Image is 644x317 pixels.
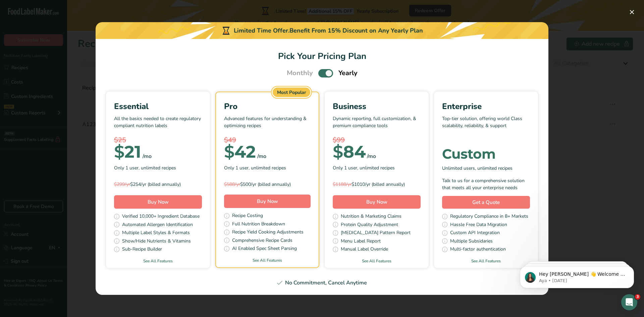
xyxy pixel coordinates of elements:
[450,213,528,221] span: Regulatory Compliance in 8+ Markets
[450,229,500,237] span: Custom API Integration
[224,142,234,162] span: $
[232,237,292,245] span: Comprehensive Recipe Cards
[442,100,530,112] div: Enterprise
[621,294,637,310] iframe: Intercom live chat
[333,145,366,159] div: 84
[114,181,130,188] span: $299/yr
[325,258,429,264] a: See All Features
[224,181,240,188] span: $588/yr
[442,165,513,172] span: Unlimited users, unlimited recipes
[224,195,311,208] button: Buy Now
[442,177,530,191] div: Talk to us for a comprehensive solution that meets all your enterprise needs
[289,26,423,35] div: Benefit From 15% Discount on Any Yearly Plan
[114,145,141,159] div: 21
[333,100,421,112] div: Business
[122,237,191,246] span: Show/Hide Nutrients & Vitamins
[114,181,202,188] div: $254/yr (billed annually)
[333,181,421,188] div: $1010/yr (billed annually)
[333,135,421,145] div: $99
[257,198,278,205] span: Buy Now
[341,229,411,237] span: [MEDICAL_DATA] Pattern Report
[333,195,421,209] button: Buy Now
[232,228,304,237] span: Recipe Yield Cooking Adjustments
[635,294,640,300] span: 3
[224,115,311,135] p: Advanced features for understanding & optimizing recipes
[122,213,200,221] span: Verified 10,000+ Ingredient Database
[341,213,401,221] span: Nutrition & Marketing Claims
[122,221,193,229] span: Automated Allergen Identification
[224,100,311,112] div: Pro
[216,257,319,263] a: See All Features
[333,164,395,171] span: Only 1 user, unlimited recipes
[450,221,507,229] span: Hassle Free Data Migration
[510,252,644,299] iframe: Intercom notifications message
[114,115,202,135] p: All the basics needed to create regulatory compliant nutrition labels
[143,152,152,160] div: /mo
[450,246,506,254] span: Multi-factor authentication
[114,135,202,145] div: $25
[366,199,387,205] span: Buy Now
[224,145,256,159] div: 42
[122,229,190,237] span: Multiple Label Styles & Formats
[104,50,540,63] h1: Pick Your Pricing Plan
[224,164,286,171] span: Only 1 user, unlimited recipes
[224,135,311,145] div: $49
[232,212,263,220] span: Recipe Costing
[333,115,421,135] p: Dynamic reporting, full customization, & premium compliance tools
[232,245,297,253] span: AI Enabled Spec Sheet Parsing
[114,100,202,112] div: Essential
[114,164,176,171] span: Only 1 user, unlimited recipes
[341,246,388,254] span: Manual Label Override
[333,142,343,162] span: $
[341,221,398,229] span: Protein Quality Adjustment
[106,258,210,264] a: See All Features
[224,181,311,188] div: $500/yr (billed annually)
[442,147,530,161] div: Custom
[367,152,376,160] div: /mo
[273,88,310,97] div: Most Popular
[114,195,202,209] button: Buy Now
[287,68,313,78] span: Monthly
[148,199,169,205] span: Buy Now
[442,196,530,209] a: Get a Quote
[114,142,124,162] span: $
[232,220,285,229] span: Full Nutrition Breakdown
[96,22,548,39] div: Limited Time Offer.
[434,258,538,264] a: See All Features
[338,68,358,78] span: Yearly
[442,115,530,135] p: Top-tier solution, offering world Class scalability, reliability, & support
[122,246,162,254] span: Sub-Recipe Builder
[257,152,266,160] div: /mo
[333,181,352,188] span: $1188/yr
[104,279,540,287] div: No Commitment, Cancel Anytime
[341,237,381,246] span: Menu Label Report
[450,237,493,246] span: Multiple Subsidaries
[472,199,500,206] span: Get a Quote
